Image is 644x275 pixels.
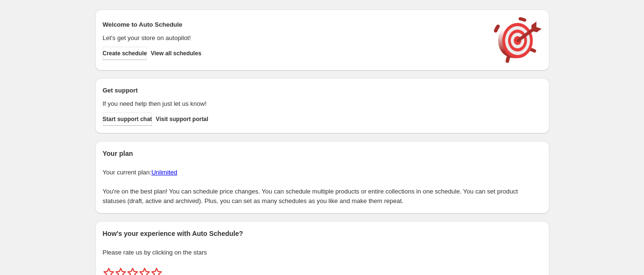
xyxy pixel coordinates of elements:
button: Create schedule [103,47,147,60]
p: If you need help then just let us know! [103,99,484,109]
span: Create schedule [103,50,147,57]
a: Visit support portal [156,112,208,126]
p: Your current plan: [103,168,542,177]
p: You're on the best plan! You can schedule price changes. You can schedule multiple products or en... [103,187,542,206]
span: Start support chat [103,115,152,123]
p: Let's get your store on autopilot! [103,33,484,43]
a: Unlimited [152,169,177,176]
h2: Welcome to Auto Schedule [103,20,484,30]
h2: How's your experience with Auto Schedule? [103,229,542,238]
h2: Get support [103,86,484,95]
p: Please rate us by clicking on the stars [103,248,542,257]
h2: Your plan [103,149,542,158]
a: Start support chat [103,112,152,126]
span: View all schedules [151,50,201,57]
span: Visit support portal [156,115,208,123]
button: View all schedules [151,47,201,60]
